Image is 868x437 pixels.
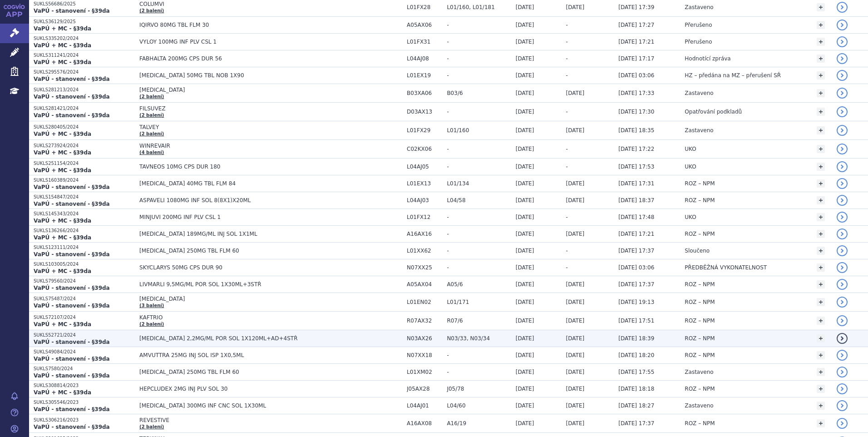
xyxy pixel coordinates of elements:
[34,94,110,100] strong: VaPÚ - stanovení - §39da
[34,124,135,130] p: SUKLS280405/2024
[516,146,534,152] span: [DATE]
[139,402,366,409] span: [MEDICAL_DATA] 300MG INF CNC SOL 1X30ML
[837,315,848,326] a: detail
[34,278,135,284] p: SUKLS79560/2024
[685,39,712,45] span: Přerušeno
[407,318,442,324] span: R07AX32
[685,146,696,152] span: UKO
[34,389,91,396] strong: VaPÚ + MC - §39da
[566,281,585,288] span: [DATE]
[618,386,654,392] span: [DATE] 18:18
[139,264,366,271] span: SKYCLARYS 50MG CPS DUR 90
[139,87,366,93] span: [MEDICAL_DATA]
[618,420,654,427] span: [DATE] 17:37
[516,127,534,134] span: [DATE]
[837,350,848,361] a: detail
[447,109,511,115] span: -
[139,39,366,45] span: VYLOY 100MG INF PLV CSL 1
[837,36,848,47] a: detail
[407,335,442,342] span: N03AX26
[139,180,366,187] span: [MEDICAL_DATA] 40MG TBL FLM 84
[139,303,164,308] a: (3 balení)
[618,318,654,324] span: [DATE] 17:51
[34,424,110,430] strong: VaPÚ - stanovení - §39da
[34,251,110,258] strong: VaPÚ - stanovení - §39da
[34,69,135,75] p: SUKLS295576/2024
[618,231,654,237] span: [DATE] 17:21
[447,231,511,237] span: -
[516,281,534,288] span: [DATE]
[139,94,164,99] a: (2 balení)
[516,4,534,10] span: [DATE]
[685,402,713,409] span: Zastaveno
[566,369,585,375] span: [DATE]
[34,228,135,234] p: SUKLS136266/2024
[447,214,511,220] span: -
[516,369,534,375] span: [DATE]
[34,234,91,241] strong: VaPÚ + MC - §39da
[566,335,585,342] span: [DATE]
[817,38,825,46] a: +
[566,352,585,358] span: [DATE]
[407,90,442,96] span: B03XA06
[516,318,534,324] span: [DATE]
[618,109,654,115] span: [DATE] 17:30
[817,385,825,393] a: +
[837,262,848,273] a: detail
[407,386,442,392] span: J05AX28
[34,131,91,137] strong: VaPÚ + MC - §39da
[618,164,654,170] span: [DATE] 17:53
[139,22,366,28] span: IQIRVO 80MG TBL FLM 30
[618,369,654,375] span: [DATE] 17:55
[817,55,825,63] a: +
[566,39,568,45] span: -
[139,113,164,118] a: (2 balení)
[618,39,654,45] span: [DATE] 17:21
[837,2,848,13] a: detail
[34,332,135,338] p: SUKLS52721/2024
[566,180,585,187] span: [DATE]
[817,317,825,325] a: +
[407,197,442,204] span: L04AJ03
[34,1,135,7] p: SUKLS56686/2025
[817,298,825,306] a: +
[447,180,511,187] span: L01/134
[447,164,511,170] span: -
[139,417,366,423] span: REVESTIVE
[618,335,654,342] span: [DATE] 18:39
[817,402,825,410] a: +
[407,231,442,237] span: A16AX16
[618,90,654,96] span: [DATE] 17:33
[566,146,568,152] span: -
[837,125,848,136] a: detail
[34,194,135,200] p: SUKLS154847/2024
[817,3,825,11] a: +
[34,59,91,65] strong: VaPÚ + MC - §39da
[407,248,442,254] span: L01XX62
[685,352,715,358] span: ROZ – NPM
[817,280,825,288] a: +
[407,369,442,375] span: L01XM02
[566,164,568,170] span: -
[685,299,715,305] span: ROZ – NPM
[685,164,696,170] span: UKO
[685,369,713,375] span: Zastaveno
[447,22,511,28] span: -
[516,55,534,62] span: [DATE]
[516,231,534,237] span: [DATE]
[566,55,568,62] span: -
[407,299,442,305] span: L01EN02
[566,22,568,28] span: -
[566,4,585,10] span: [DATE]
[618,22,654,28] span: [DATE] 17:27
[34,349,135,355] p: SUKLS49084/2024
[447,420,511,427] span: A16/19
[837,106,848,117] a: detail
[447,318,511,324] span: R07/6
[566,318,585,324] span: [DATE]
[407,420,442,427] span: A16AX08
[566,127,585,134] span: [DATE]
[618,55,654,62] span: [DATE] 17:17
[447,72,511,79] span: -
[837,88,848,99] a: detail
